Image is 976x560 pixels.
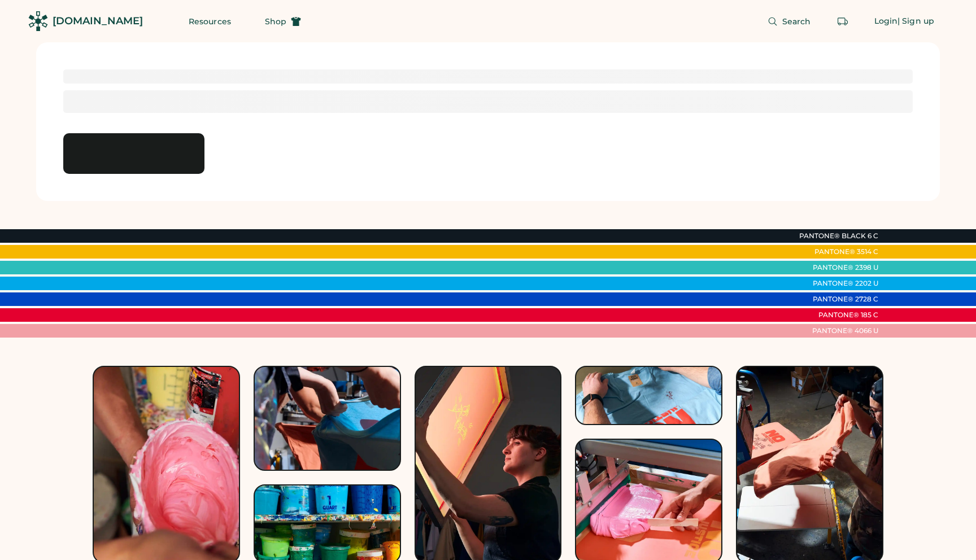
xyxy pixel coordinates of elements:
[897,16,934,27] div: | Sign up
[251,10,315,33] button: Shop
[874,16,898,27] div: Login
[175,10,245,33] button: Resources
[782,17,811,25] span: Search
[53,14,143,28] div: [DOMAIN_NAME]
[831,10,854,33] button: Retrieve an order
[754,10,825,33] button: Search
[28,11,48,31] img: Rendered Logo - Screens
[265,17,286,25] span: Shop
